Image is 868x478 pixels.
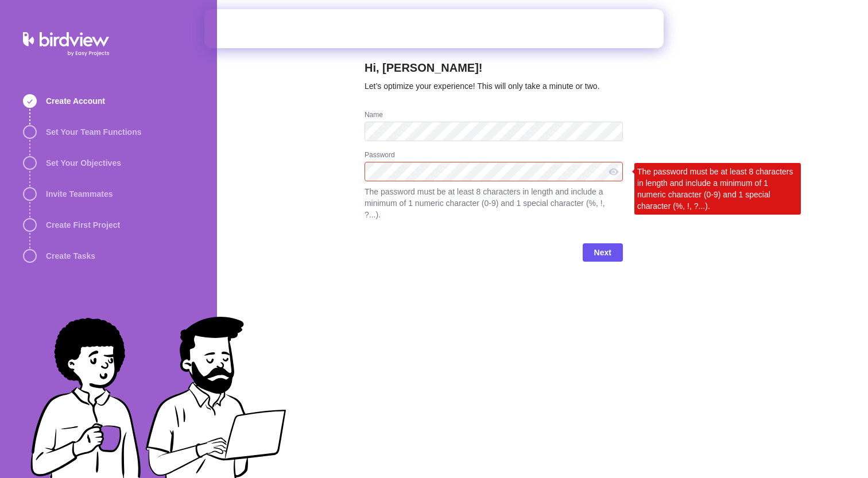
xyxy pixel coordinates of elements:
[46,219,120,231] span: Create First Project
[583,243,623,262] span: Next
[46,157,121,169] span: Set Your Objectives
[365,110,623,122] div: Name
[204,9,664,48] iframe: Intercom live chat banner
[634,163,801,215] div: The password must be at least 8 characters in length and include a minimum of 1 numeric character...
[365,81,600,91] span: Let’s optimize your experience! This will only take a minute or two.
[46,250,95,262] span: Create Tasks
[594,246,611,259] span: Next
[46,126,141,138] span: Set Your Team Functions
[365,150,623,162] div: Password
[46,188,113,200] span: Invite Teammates
[46,95,105,107] span: Create Account
[365,60,623,80] h2: Hi, [PERSON_NAME]!
[365,186,623,220] span: The password must be at least 8 characters in length and include a minimum of 1 numeric character...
